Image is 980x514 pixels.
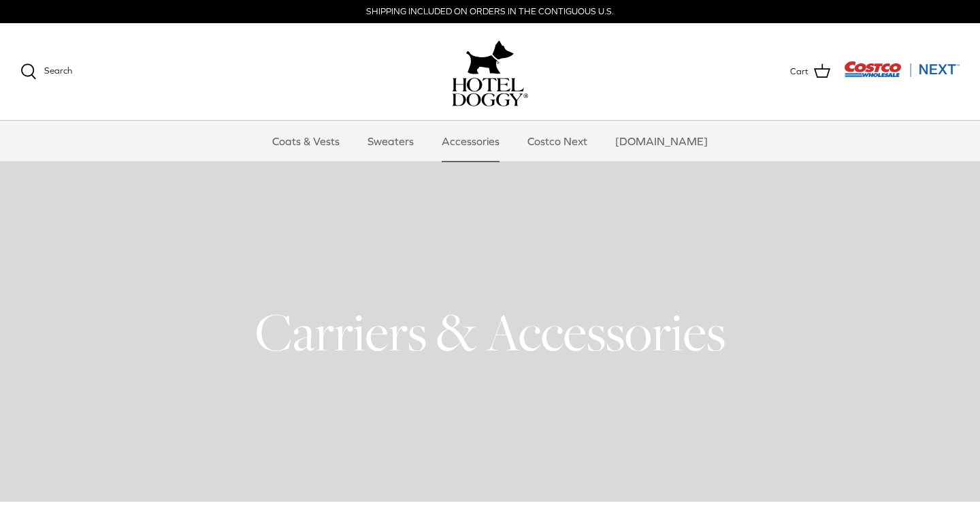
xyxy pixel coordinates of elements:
a: hoteldoggy.com hoteldoggycom [452,37,528,106]
a: Sweaters [355,121,426,162]
a: Coats & Vests [260,121,352,162]
img: Costco Next [844,61,960,78]
a: Costco Next [515,121,600,162]
img: hoteldoggy.com [466,37,514,78]
a: Visit Costco Next [844,70,960,80]
img: hoteldoggycom [452,78,528,106]
h1: Carriers & Accessories [20,299,960,365]
a: Search [20,63,72,80]
a: Accessories [429,121,512,162]
a: [DOMAIN_NAME] [603,121,720,162]
span: Cart [790,65,808,79]
a: Cart [790,63,830,80]
span: Search [44,65,72,76]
